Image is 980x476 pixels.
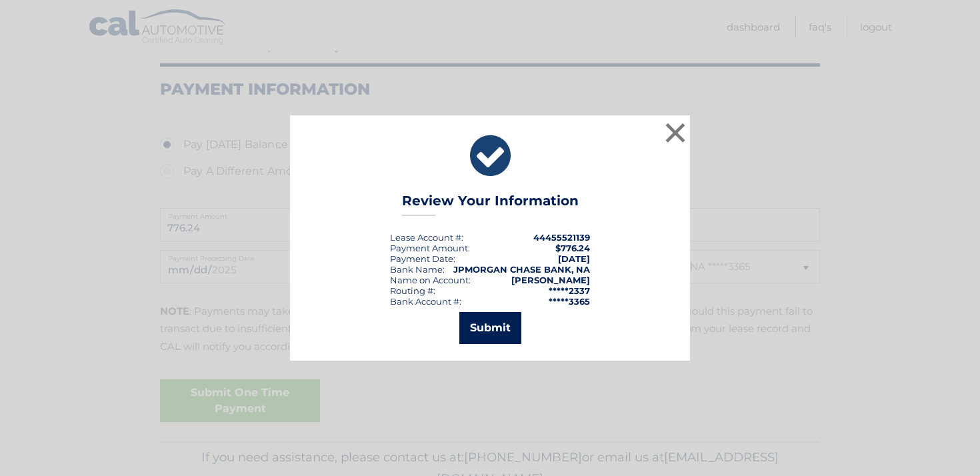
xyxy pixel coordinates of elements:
div: Lease Account #: [390,232,463,243]
div: : [390,253,455,264]
button: Submit [459,312,521,344]
div: Routing #: [390,285,435,296]
h3: Review Your Information [402,193,579,216]
span: [DATE] [558,253,590,264]
div: Name on Account: [390,275,471,285]
span: Payment Date [390,253,453,264]
strong: 44455521139 [533,232,590,243]
span: $776.24 [555,243,590,253]
div: Payment Amount: [390,243,470,253]
button: × [662,119,689,146]
strong: [PERSON_NAME] [511,275,590,285]
div: Bank Account #: [390,296,461,307]
div: Bank Name: [390,264,445,275]
strong: JPMORGAN CHASE BANK, NA [453,264,590,275]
